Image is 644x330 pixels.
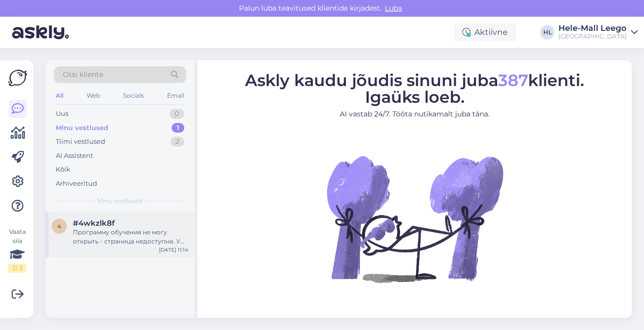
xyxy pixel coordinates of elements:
div: Web [85,89,102,102]
div: Minu vestlused [56,123,108,133]
div: Kõik [56,164,70,175]
div: Email [165,89,186,102]
div: 0 [170,109,184,119]
img: Askly Logo [8,68,27,88]
div: 2 [171,137,184,147]
p: AI vastab 24/7. Tööta nutikamalt juba täna. [245,109,584,119]
div: Vaata siia [8,227,26,273]
span: Askly kaudu jõudis sinuni juba klienti. Igaüks loeb. [245,70,584,107]
div: [DATE] 11:14 [159,246,188,254]
div: Uus [56,109,68,119]
div: HL [540,25,554,39]
div: AI Assistent [56,151,93,161]
span: 4 [57,222,61,230]
div: 2 / 3 [8,264,26,273]
div: Программу обучения не могу открыть - страница недоступна. У вас есть возможность отправить програ... [73,228,188,246]
div: Socials [121,89,146,102]
span: #4wkzlk8f [73,219,115,228]
div: Hele-Mall Leego [558,24,627,32]
span: Luba [382,4,405,13]
span: Otsi kliente [63,69,103,80]
div: 1 [172,123,184,133]
span: 387 [498,70,528,90]
img: No Chat active [324,128,506,310]
span: Minu vestlused [97,196,143,205]
div: Aktiivne [454,23,516,42]
div: All [54,89,65,102]
div: Arhiveeritud [56,179,97,189]
div: [GEOGRAPHIC_DATA] [558,32,627,40]
a: Hele-Mall Leego[GEOGRAPHIC_DATA] [558,24,638,40]
div: Tiimi vestlused [56,137,105,147]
